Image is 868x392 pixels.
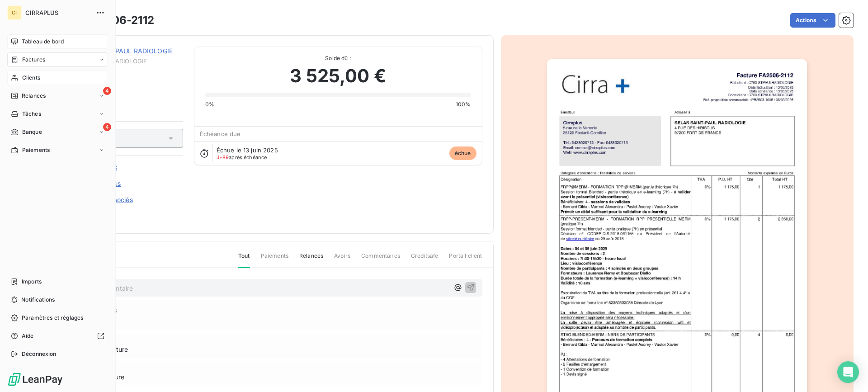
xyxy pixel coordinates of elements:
[71,47,173,55] a: SELAS SAINT-PAUL RADIOLOGIE
[22,92,46,100] span: Relances
[22,128,42,136] span: Banque
[449,252,482,267] span: Portail client
[103,87,111,95] span: 4
[22,38,64,46] span: Tableau de bord
[22,278,42,286] span: Imports
[790,13,835,28] button: Actions
[837,361,859,383] div: Open Intercom Messenger
[411,252,439,267] span: Creditsafe
[290,62,386,90] span: 3 525,00 €
[456,100,471,109] span: 100%
[22,146,50,154] span: Paiements
[71,57,183,65] span: C760-STPAULRADIOLOGIE
[25,9,90,16] span: CIRRAPLUS
[7,329,108,343] a: Aide
[22,56,45,64] span: Factures
[238,252,250,268] span: Tout
[22,332,34,340] span: Aide
[22,350,57,358] span: Déconnexion
[85,12,154,28] h3: FA2506-2112
[200,130,241,137] span: Échéance due
[22,110,41,118] span: Tâches
[217,154,229,161] span: J+89
[21,296,55,304] span: Notifications
[103,123,111,131] span: 4
[22,74,40,82] span: Clients
[361,252,400,267] span: Commentaires
[217,155,267,160] span: après échéance
[334,252,350,267] span: Avoirs
[261,252,288,267] span: Paiements
[299,252,323,267] span: Relances
[217,146,278,154] span: Échue le 13 juin 2025
[7,5,22,20] div: CI
[7,372,63,387] img: Logo LeanPay
[449,146,476,160] span: échue
[22,314,83,322] span: Paramètres et réglages
[205,54,471,62] span: Solde dû :
[205,100,214,109] span: 0%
